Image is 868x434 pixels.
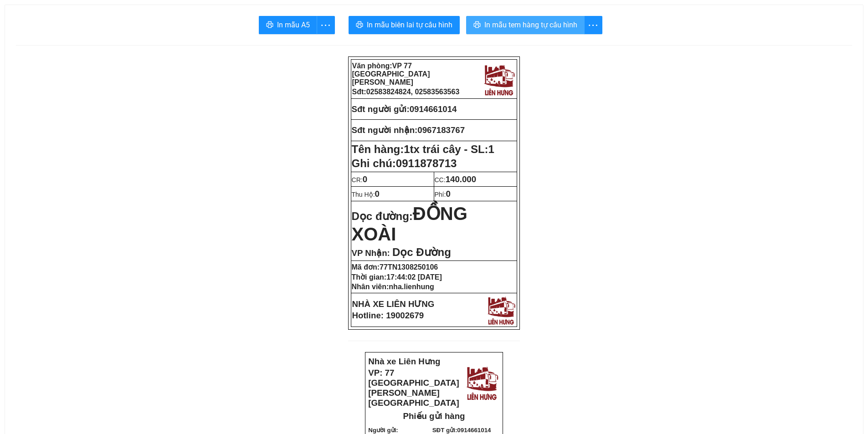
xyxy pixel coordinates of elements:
strong: Sđt: [352,88,460,96]
span: In mẫu biên lai tự cấu hình [367,19,452,31]
img: logo [482,62,516,97]
strong: Người gửi: [368,427,398,434]
strong: Văn phòng: [352,62,430,86]
strong: Dọc đường: [352,210,467,243]
strong: Sđt người gửi: [352,104,410,114]
span: 0967183767 [417,125,465,135]
span: 0914661014 [410,104,457,114]
span: 140.000 [446,174,476,184]
span: printer [266,21,273,30]
button: printerIn mẫu tem hàng tự cấu hình [466,16,585,34]
button: printerIn mẫu biên lai tự cấu hình [349,16,460,34]
span: Ghi chú: [352,157,457,169]
span: ĐỒNG XOÀI [352,204,467,244]
span: printer [473,21,481,30]
button: more [317,16,335,34]
strong: Sđt người nhận: [352,125,418,135]
span: Phí: [435,191,451,198]
span: 0 [446,189,450,199]
img: logo [98,11,134,49]
span: more [585,20,602,31]
span: CR: [352,176,368,184]
span: VP 77 [GEOGRAPHIC_DATA][PERSON_NAME] [352,62,430,86]
span: 17:44:02 [DATE] [386,273,442,281]
strong: NHÀ XE LIÊN HƯNG [352,299,435,309]
strong: SĐT gửi: [432,427,491,434]
strong: VP: 77 [GEOGRAPHIC_DATA][PERSON_NAME][GEOGRAPHIC_DATA] [3,16,94,56]
strong: Phiếu gửi hàng [403,411,465,421]
span: In mẫu A5 [277,19,310,31]
span: 0914661014 [457,427,491,434]
span: 77TN1308250106 [380,263,438,271]
span: more [317,20,334,31]
span: 1 [488,143,494,155]
span: Dọc Đường [392,246,451,258]
button: printerIn mẫu A5 [259,16,317,34]
strong: Nhà xe Liên Hưng [368,357,440,366]
strong: Tên hàng: [352,143,494,155]
strong: Mã đơn: [352,263,438,271]
button: more [584,16,602,34]
span: Thu Hộ: [352,191,380,198]
span: 02583824824, 02583563563 [366,88,460,96]
strong: Thời gian: [352,273,442,281]
span: nha.lienhung [389,283,434,291]
span: 0 [375,189,380,199]
strong: VP: 77 [GEOGRAPHIC_DATA][PERSON_NAME][GEOGRAPHIC_DATA] [368,368,459,408]
span: printer [356,21,363,30]
span: CC: [435,176,477,184]
span: In mẫu tem hàng tự cấu hình [484,19,577,31]
span: 0 [363,174,367,184]
strong: Phiếu gửi hàng [37,59,99,69]
strong: Hotline: 19002679 [352,311,424,320]
strong: Nhân viên: [352,283,434,291]
img: logo [464,363,500,401]
img: logo [485,294,517,326]
span: VP Nhận: [352,248,390,258]
strong: Nhà xe Liên Hưng [3,5,75,14]
span: 1tx trái cây - SL: [404,143,494,155]
span: 0911878713 [396,157,457,169]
